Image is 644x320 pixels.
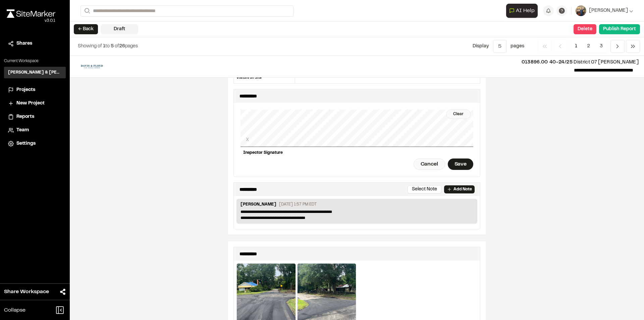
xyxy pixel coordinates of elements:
[7,9,55,18] img: rebrand.png
[574,24,596,34] button: Delete
[16,86,35,94] span: Projects
[4,58,66,64] p: Current Workspace
[8,113,62,121] a: Reports
[453,186,472,192] p: Add Note
[8,86,62,94] a: Projects
[570,40,582,53] span: 1
[114,59,639,66] p: District 07 [PERSON_NAME]
[240,201,276,209] p: [PERSON_NAME]
[16,127,29,134] span: Team
[111,44,114,48] span: 5
[408,185,441,193] button: Select Note
[576,5,633,16] button: [PERSON_NAME]
[16,100,45,107] span: New Project
[589,7,628,14] span: [PERSON_NAME]
[522,60,573,64] span: 013896.00 40-24/25
[8,127,62,134] a: Team
[74,24,98,34] button: ← Back
[16,113,34,121] span: Reports
[582,40,595,53] span: 2
[414,158,445,170] div: Cancel
[576,5,586,16] img: User
[8,140,62,147] a: Settings
[78,43,138,50] p: to of pages
[506,4,540,18] div: Open AI Assistant
[119,44,125,48] span: 26
[8,100,62,107] a: New Project
[4,288,49,296] span: Share Workspace
[599,24,640,34] button: Publish Report
[538,40,640,53] nav: Navigation
[7,18,55,24] div: Oh geez...please don't...
[448,158,473,170] div: Save
[506,4,538,18] button: Open AI Assistant
[8,70,62,76] h3: [PERSON_NAME] & [PERSON_NAME] Inc.
[473,43,489,50] p: Display
[516,7,535,15] span: AI Help
[75,61,109,72] img: file
[511,43,524,50] p: page s
[103,44,105,48] span: 1
[595,40,608,53] span: 3
[493,40,506,53] button: 5
[8,40,62,47] a: Shares
[80,5,93,16] button: Search
[16,140,36,147] span: Settings
[279,201,317,208] p: [DATE] 1:57 PM EDT
[4,306,25,314] span: Collapse
[101,24,138,34] div: Draft
[446,109,471,119] div: Clear
[240,147,473,158] div: Inspector Signature
[78,44,103,48] span: Showing of
[233,73,295,83] div: Visitors on Site
[16,40,32,47] span: Shares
